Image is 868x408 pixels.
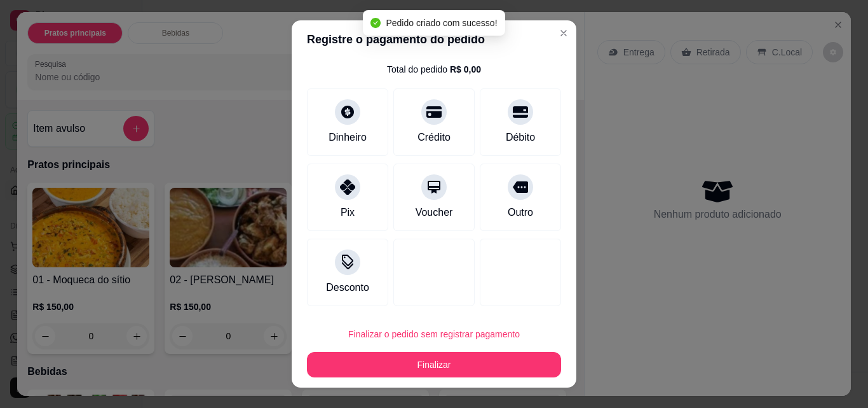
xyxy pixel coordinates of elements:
div: Outro [508,205,533,220]
div: Desconto [326,280,369,295]
span: Pedido criado com sucesso! [386,18,497,28]
div: Crédito [417,130,451,145]
div: Débito [506,130,535,145]
button: Finalizar [307,352,561,377]
div: Voucher [416,205,453,220]
span: info-circle [275,13,285,23]
div: Total do pedido [387,63,481,76]
span: check-circle [370,18,381,28]
button: Close [553,23,574,43]
div: Dinheiro [329,130,367,145]
span: Não há valores a serem cobrados, finalize a venda ou revise os pagamentos [290,13,593,23]
div: Pix [341,205,355,220]
header: Registre o pagamento do pedido [292,20,576,59]
div: R$ 0,00 [450,63,481,76]
button: Finalizar o pedido sem registrar pagamento [307,321,561,347]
